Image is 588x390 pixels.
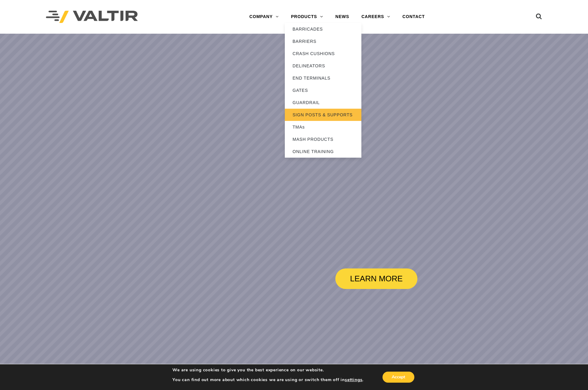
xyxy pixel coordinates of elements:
a: BARRICADES [285,23,361,35]
a: CONTACT [396,11,431,23]
a: CRASH CUSHIONS [285,47,361,60]
a: NEWS [329,11,355,23]
a: ONLINE TRAINING [285,145,361,158]
a: MASH PRODUCTS [285,133,361,145]
img: Valtir [46,11,138,23]
a: DELINEATORS [285,60,361,72]
a: GUARDRAIL [285,96,361,109]
a: GATES [285,84,361,96]
a: CAREERS [355,11,396,23]
a: BARRIERS [285,35,361,47]
p: You can find out more about which cookies we are using or switch them off in . [172,377,364,383]
p: We are using cookies to give you the best experience on our website. [172,367,364,373]
a: COMPANY [243,11,285,23]
a: END TERMINALS [285,72,361,84]
button: Accept [383,372,414,383]
a: LEARN MORE [335,268,417,289]
button: settings [345,377,362,383]
a: TMAs [285,121,361,133]
a: SIGN POSTS & SUPPORTS [285,109,361,121]
a: PRODUCTS [285,11,329,23]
